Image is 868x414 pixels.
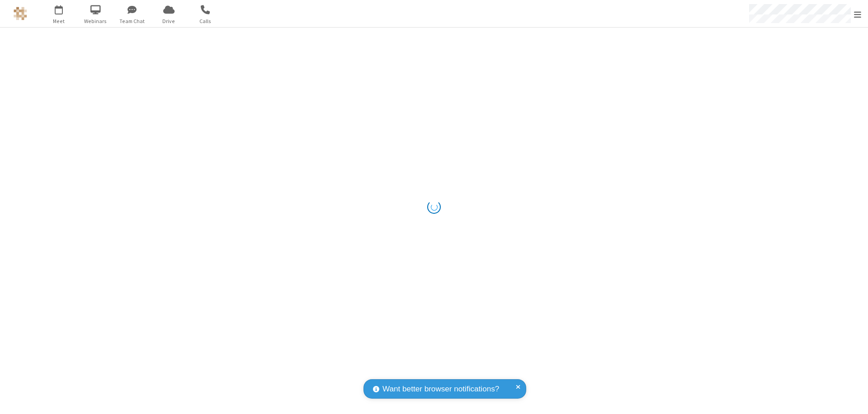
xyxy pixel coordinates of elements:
[42,17,76,25] span: Meet
[115,17,149,25] span: Team Chat
[14,7,27,20] img: QA Selenium DO NOT DELETE OR CHANGE
[79,17,113,25] span: Webinars
[189,17,222,25] span: Calls
[152,17,186,25] span: Drive
[382,383,499,395] span: Want better browser notifications?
